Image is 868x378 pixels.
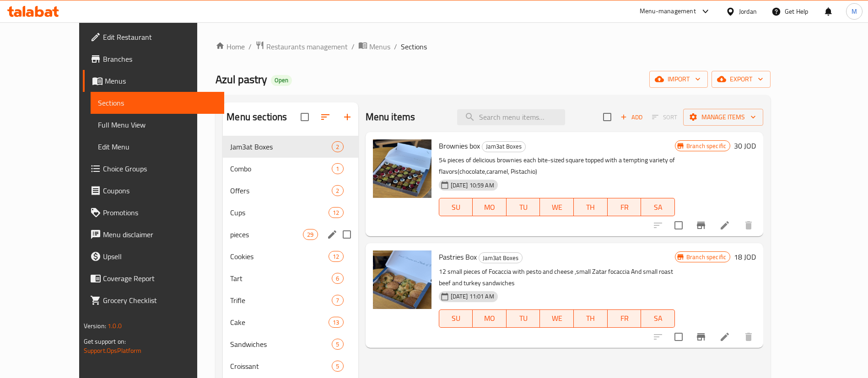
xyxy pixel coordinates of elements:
button: SU [439,309,473,328]
span: 5 [332,362,343,371]
li: / [248,41,252,52]
h6: 30 JOD [734,139,756,152]
span: 5 [332,340,343,349]
button: WE [540,198,574,216]
div: Tart6 [223,267,358,289]
span: TU [510,201,537,214]
span: Edit Menu [98,141,217,152]
span: Coverage Report [103,273,217,284]
span: SA [645,201,671,214]
span: FR [611,201,638,214]
span: Menu disclaimer [103,229,217,240]
input: search [457,109,565,125]
div: Sandwiches5 [223,333,358,355]
span: Upsell [103,251,217,262]
span: Edit Restaurant [103,32,217,43]
span: pieces [230,229,303,240]
span: SU [443,312,469,325]
span: Croissant [230,361,332,372]
button: FR [608,198,642,216]
span: TH [577,201,604,214]
h2: Menu items [366,110,415,124]
span: 12 [329,252,343,261]
span: Select to update [669,216,688,235]
div: Menu-management [640,6,696,17]
span: WE [544,312,570,325]
span: import [657,74,701,85]
div: items [332,339,343,350]
span: Cups [230,207,329,218]
span: Menus [369,41,390,52]
button: Branch-specific-item [690,326,712,348]
span: 13 [329,318,343,327]
div: items [332,361,343,372]
a: Support.OpsPlatform [84,345,142,357]
a: Upsell [83,245,224,267]
span: Pastries Box [439,250,477,264]
span: MO [476,312,503,325]
div: Offers2 [223,180,358,202]
span: [DATE] 11:01 AM [447,292,498,301]
span: Manage items [690,112,756,123]
span: TH [577,312,604,325]
span: Grocery Checklist [103,295,217,306]
span: Full Menu View [98,119,217,130]
span: Coupons [103,185,217,196]
button: TU [507,198,540,216]
div: items [332,141,343,152]
span: TU [510,312,537,325]
span: Select to update [669,327,688,346]
div: Offers [230,185,332,196]
button: FR [608,309,642,328]
span: Get support on: [84,335,126,347]
span: Brownies box [439,139,480,153]
span: 2 [332,143,343,151]
div: Cake13 [223,311,358,333]
span: Restaurants management [266,41,348,52]
button: MO [473,309,507,328]
a: Grocery Checklist [83,289,224,311]
span: 1 [332,165,343,173]
span: Add [619,112,644,122]
span: M [852,6,857,16]
a: Edit Menu [91,136,224,158]
a: Full Menu View [91,114,224,136]
span: SU [443,201,469,214]
span: Trifle [230,295,332,306]
button: export [712,71,771,88]
div: items [329,251,343,262]
a: Coverage Report [83,267,224,289]
span: Branches [103,53,217,64]
div: items [332,295,343,306]
span: Choice Groups [103,163,217,174]
div: items [332,163,343,174]
button: Add [617,110,646,124]
li: / [394,41,397,52]
a: Edit menu item [719,331,730,342]
span: Cookies [230,251,329,262]
div: items [329,317,343,328]
span: Version: [84,320,106,332]
div: Cups12 [223,202,358,224]
span: 7 [332,296,343,305]
span: Combo [230,163,332,174]
h6: 18 JOD [734,250,756,263]
div: Trifle7 [223,289,358,311]
p: 54 pieces of delicious brownies each bite-sized square topped with a tempting variety of flavors(... [439,154,675,177]
span: Open [271,76,292,84]
div: items [332,273,343,284]
a: Coupons [83,180,224,202]
span: Select all sections [295,107,314,127]
button: delete [738,214,760,236]
span: Sections [401,41,427,52]
div: Cake [230,317,329,328]
a: Choice Groups [83,158,224,180]
span: 1.0.0 [108,320,122,332]
span: Tart [230,273,332,284]
div: items [303,229,318,240]
span: MO [476,201,503,214]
